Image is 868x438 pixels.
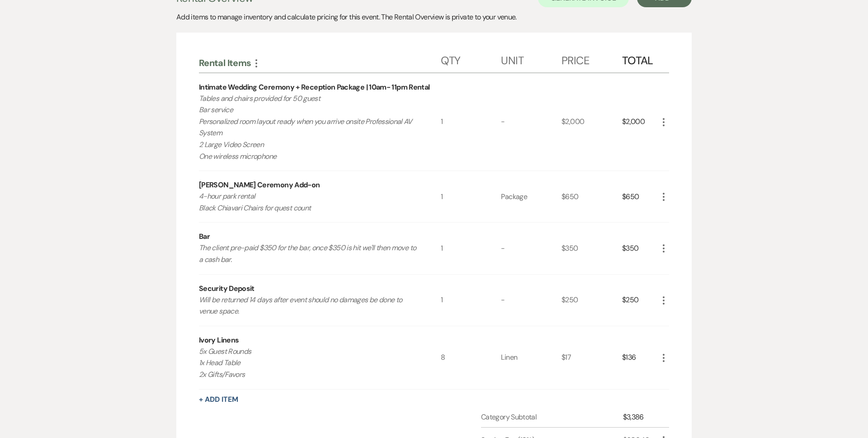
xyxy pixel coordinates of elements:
div: Rental Items [199,57,441,69]
div: - [501,275,561,326]
p: Tables and chairs provided for 50 guest Bar service Personalized room layout ready when you arriv... [199,93,416,162]
div: $2,000 [561,73,622,171]
button: + Add Item [199,396,238,403]
div: $17 [561,326,622,389]
div: $650 [622,171,658,222]
div: - [501,223,561,274]
div: Intimate Wedding Ceremony + Reception Package | 10am- 11pm Rental [199,82,429,93]
div: 8 [441,326,501,389]
div: Package [501,171,561,222]
div: - [501,73,561,171]
div: Ivory Linens [199,335,239,346]
p: The client pre-paid $350 for the bar, once $350 is hit we'll then move to a cash bar. [199,242,416,265]
div: 1 [441,223,501,274]
div: $250 [561,275,622,326]
div: Unit [501,45,561,72]
div: $650 [561,171,622,222]
div: $350 [561,223,622,274]
div: $3,386 [623,412,658,423]
p: 5x Guest Rounds 1x Head Table 2x Gifts/Favors [199,346,416,381]
div: Price [561,45,622,72]
div: [PERSON_NAME] Ceremony Add-on [199,180,320,190]
div: $136 [622,326,658,389]
div: 1 [441,171,501,222]
div: $350 [622,223,658,274]
div: Qty [441,45,501,72]
div: Category Subtotal [481,412,623,423]
div: Security Deposit [199,283,255,294]
div: Bar [199,231,210,242]
div: Add items to manage inventory and calculate pricing for this event. The Rental Overview is privat... [176,12,692,23]
div: $250 [622,275,658,326]
div: Linen [501,326,561,389]
div: $2,000 [622,73,658,171]
p: Will be returned 14 days after event should no damages be done to venue space. [199,294,416,317]
p: 4-hour park rental Black Chiavari Chairs for quest count [199,190,416,214]
div: Total [622,45,658,72]
div: 1 [441,275,501,326]
div: 1 [441,73,501,171]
